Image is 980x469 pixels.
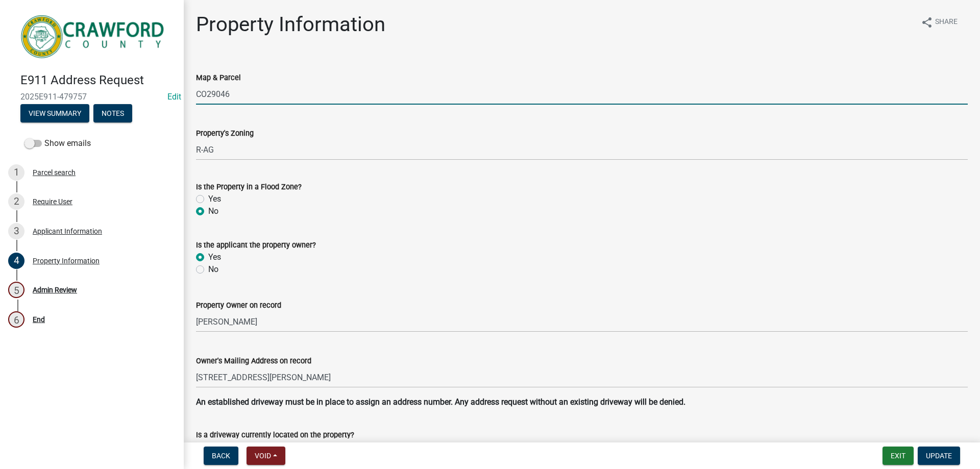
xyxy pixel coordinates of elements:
strong: An established driveway must be in place to assign an address number. Any address request without... [196,397,685,407]
label: Property's Zoning [196,130,254,137]
div: Applicant Information [33,228,102,235]
div: End [33,316,45,323]
div: 3 [8,223,24,239]
span: 2025E911-479757 [20,92,163,102]
div: Property Information [33,257,100,264]
a: Edit [167,92,181,102]
button: Notes [93,104,132,122]
label: Is a driveway currently located on the property? [196,432,354,439]
span: Update [926,452,952,460]
div: Admin Review [33,286,77,293]
div: 2 [8,193,24,210]
label: Owner's Mailing Address on record [196,358,311,365]
button: Update [918,447,960,465]
span: Share [935,16,958,29]
label: Is the Property in a Flood Zone? [196,184,302,191]
div: 4 [8,253,24,269]
div: 6 [8,311,24,328]
div: 1 [8,164,24,181]
label: Show emails [24,137,91,150]
i: share [921,16,933,29]
h4: E911 Address Request [20,73,176,88]
label: Yes [208,193,221,205]
label: No [208,263,218,276]
button: View Summary [20,104,89,122]
wm-modal-confirm: Notes [93,110,132,118]
button: Void [247,447,285,465]
wm-modal-confirm: Edit Application Number [167,92,181,102]
span: Back [212,452,230,460]
img: Crawford County, Georgia [20,11,167,62]
label: Map & Parcel [196,75,241,82]
label: Is the applicant the property owner? [196,242,316,249]
button: shareShare [913,12,966,32]
span: Void [255,452,271,460]
h1: Property Information [196,12,385,37]
label: No [208,205,218,217]
label: Yes [208,251,221,263]
div: Parcel search [33,169,76,176]
button: Back [204,447,238,465]
wm-modal-confirm: Summary [20,110,89,118]
label: Property Owner on record [196,302,281,309]
div: 5 [8,282,24,298]
div: Require User [33,198,72,205]
button: Exit [883,447,914,465]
